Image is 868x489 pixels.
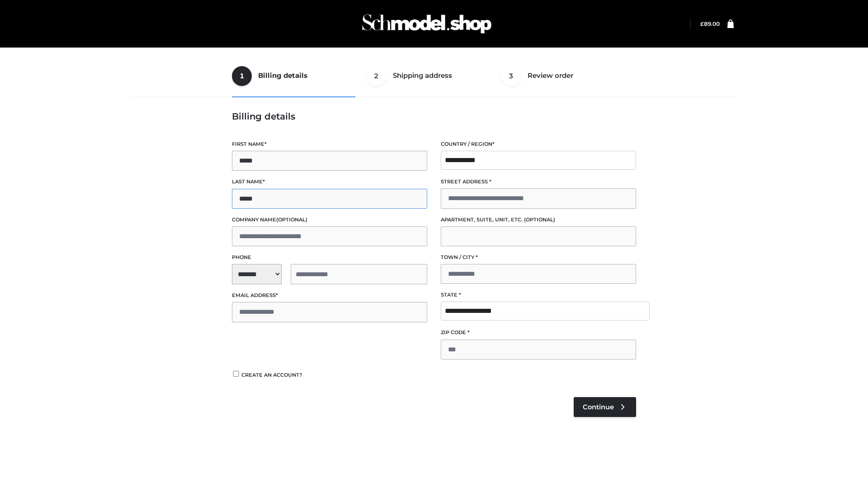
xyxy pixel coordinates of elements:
span: £ [700,20,704,27]
img: Schmodel Admin 964 [359,6,495,42]
label: Company name [232,216,427,224]
label: Last name [232,177,427,186]
input: Create an account? [232,371,240,377]
label: Email address [232,291,427,300]
span: Continue [583,403,614,411]
label: First name [232,140,427,149]
label: Phone [232,253,427,262]
span: Create an account? [241,372,302,378]
span: (optional) [524,216,555,223]
bdi: 89.00 [700,20,720,27]
label: ZIP Code [441,328,636,337]
label: Country / Region [441,140,636,149]
label: State [441,291,636,299]
label: Street address [441,177,636,186]
label: Town / City [441,253,636,262]
label: Apartment, suite, unit, etc. [441,216,636,224]
a: £89.00 [700,20,720,27]
h3: Billing details [232,111,636,122]
a: Continue [574,397,636,417]
span: (optional) [276,216,307,223]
